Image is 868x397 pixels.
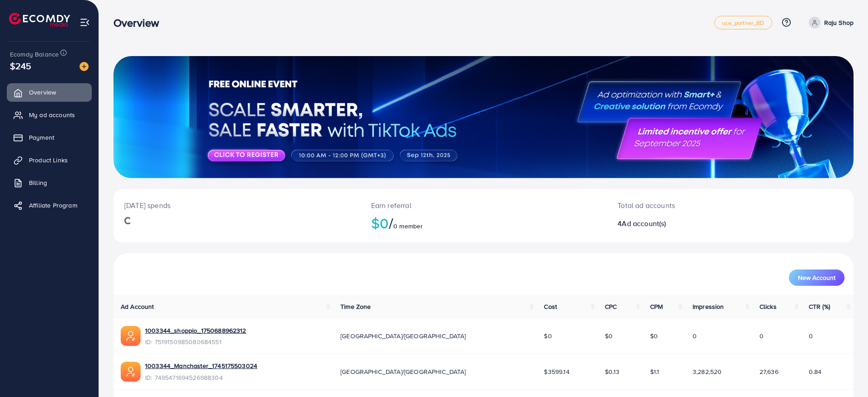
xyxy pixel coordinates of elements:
[618,200,781,211] p: Total ad accounts
[9,13,70,27] img: logo
[29,201,77,210] span: Affiliate Program
[7,106,92,124] a: My ad accounts
[121,362,141,382] img: ic-ads-acc.e4c84228.svg
[340,331,466,340] span: [GEOGRAPHIC_DATA]/[GEOGRAPHIC_DATA]
[340,302,371,311] span: Time Zone
[121,302,154,311] span: Ad Account
[393,222,423,231] span: 0 member
[544,302,557,311] span: Cost
[371,200,596,211] p: Earn referral
[798,274,835,281] span: New Account
[29,88,56,97] span: Overview
[805,17,854,28] a: Raju Shop
[618,219,781,228] h2: 4
[693,331,697,340] span: 0
[544,331,552,340] span: $0
[650,302,663,311] span: CPM
[759,302,777,311] span: Clicks
[124,200,349,211] p: [DATE] spends
[29,156,68,165] span: Product Links
[605,367,620,376] span: $0.13
[650,367,660,376] span: $1.1
[29,178,47,187] span: Billing
[722,20,764,26] span: uce_partner_BD
[605,331,613,340] span: $0
[145,361,257,370] a: 1003344_Manchaster_1745175503024
[29,110,75,119] span: My ad accounts
[809,302,830,311] span: CTR (%)
[650,331,658,340] span: $0
[371,214,596,232] h2: $0
[145,373,257,382] span: ID: 7495471694526988304
[80,17,90,28] img: menu
[824,17,854,28] p: Raju Shop
[759,367,778,376] span: 27,636
[809,367,822,376] span: 0.84
[714,16,772,29] a: uce_partner_BD
[80,62,89,71] img: image
[389,213,393,233] span: /
[693,302,724,311] span: Impression
[789,269,844,286] button: New Account
[10,59,32,72] span: $245
[145,337,246,346] span: ID: 7519150985080684551
[10,50,59,59] span: Ecomdy Balance
[340,367,466,376] span: [GEOGRAPHIC_DATA]/[GEOGRAPHIC_DATA]
[759,331,764,340] span: 0
[29,133,54,142] span: Payment
[605,302,617,311] span: CPC
[7,196,92,214] a: Affiliate Program
[7,128,92,147] a: Payment
[622,218,666,228] span: Ad account(s)
[693,367,722,376] span: 3,282,520
[7,174,92,192] a: Billing
[113,16,166,29] h3: Overview
[7,83,92,101] a: Overview
[121,326,141,346] img: ic-ads-acc.e4c84228.svg
[809,331,813,340] span: 0
[544,367,569,376] span: $3599.14
[7,151,92,169] a: Product Links
[145,326,246,335] a: 1003344_shoppio_1750688962312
